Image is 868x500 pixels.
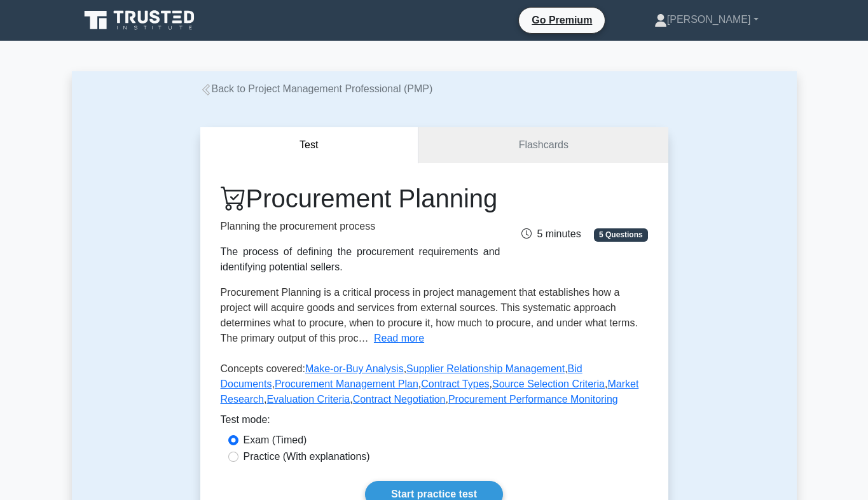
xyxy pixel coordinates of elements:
[418,127,668,163] a: Flashcards
[221,244,500,275] div: The process of defining the procurement requirements and identifying potential sellers.
[221,361,648,412] p: Concepts covered: , , , , , , , , ,
[244,449,370,464] label: Practice (With explanations)
[521,228,581,239] span: 5 minutes
[275,378,418,389] a: Procurement Management Plan
[221,412,648,433] div: Test mode:
[244,433,307,448] label: Exam (Timed)
[594,228,647,241] span: 5 Questions
[200,127,419,163] button: Test
[221,183,500,214] h1: Procurement Planning
[448,394,618,405] a: Procurement Performance Monitoring
[524,12,600,28] a: Go Premium
[492,378,605,389] a: Source Selection Criteria
[266,394,350,405] a: Evaluation Criteria
[421,378,489,389] a: Contract Types
[305,363,404,374] a: Make-or-Buy Analysis
[221,287,638,344] span: Procurement Planning is a critical process in project management that establishes how a project w...
[200,83,433,94] a: Back to Project Management Professional (PMP)
[406,363,565,374] a: Supplier Relationship Management
[624,7,789,32] a: [PERSON_NAME]
[374,331,424,346] button: Read more
[353,394,446,405] a: Contract Negotiation
[221,219,500,234] p: Planning the procurement process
